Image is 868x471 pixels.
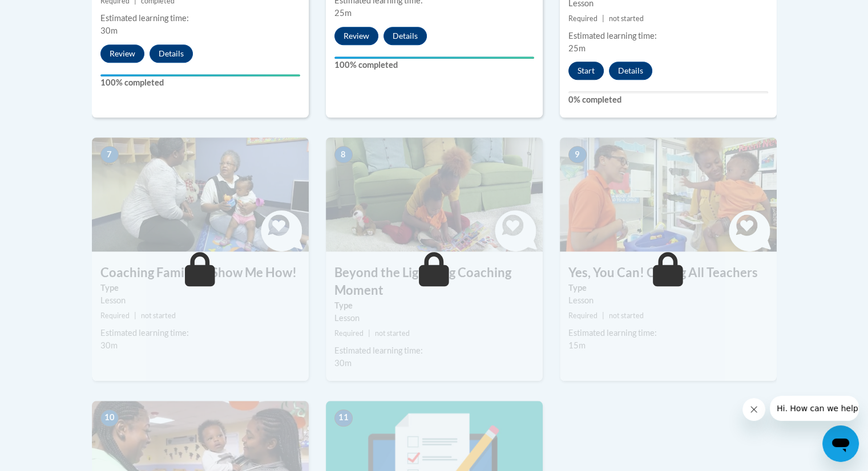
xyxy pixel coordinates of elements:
[326,264,543,299] h3: Beyond the Lightning Coaching Moment
[368,329,370,338] span: |
[100,26,118,35] span: 30m
[568,14,597,23] span: Required
[383,27,427,45] button: Details
[568,62,604,80] button: Start
[568,327,768,339] div: Estimated learning time:
[7,8,92,17] span: Hi. How can we help?
[560,264,777,282] h3: Yes, You Can! Calling All Teachers
[100,44,144,63] button: Review
[334,358,352,368] span: 30m
[334,329,364,338] span: Required
[141,311,176,320] span: not started
[822,425,859,462] iframe: Button to launch messaging window
[100,327,300,339] div: Estimated learning time:
[100,340,118,350] span: 30m
[568,340,586,350] span: 15m
[326,137,543,251] img: Course Image
[568,43,586,53] span: 25m
[334,299,534,312] label: Type
[100,294,300,307] div: Lesson
[568,94,768,106] label: 0% completed
[92,264,309,282] h3: Coaching Families? Show Me How!
[602,311,604,320] span: |
[602,14,604,23] span: |
[334,312,534,324] div: Lesson
[568,30,768,42] div: Estimated learning time:
[334,146,353,163] span: 8
[100,74,300,76] div: Your progress
[100,12,300,25] div: Estimated learning time:
[568,282,768,294] label: Type
[568,294,768,307] div: Lesson
[770,396,859,421] iframe: Message from company
[334,344,534,357] div: Estimated learning time:
[92,137,309,251] img: Course Image
[560,137,777,251] img: Course Image
[334,409,353,427] span: 11
[100,311,130,320] span: Required
[150,44,193,63] button: Details
[609,311,644,320] span: not started
[375,329,410,338] span: not started
[134,311,136,320] span: |
[100,146,119,163] span: 7
[334,27,378,45] button: Review
[100,76,300,89] label: 100% completed
[334,8,352,18] span: 25m
[609,62,652,80] button: Details
[568,146,587,163] span: 9
[568,311,597,320] span: Required
[334,59,534,71] label: 100% completed
[742,398,765,421] iframe: Close message
[100,409,119,427] span: 10
[334,56,534,59] div: Your progress
[609,14,644,23] span: not started
[100,282,300,294] label: Type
